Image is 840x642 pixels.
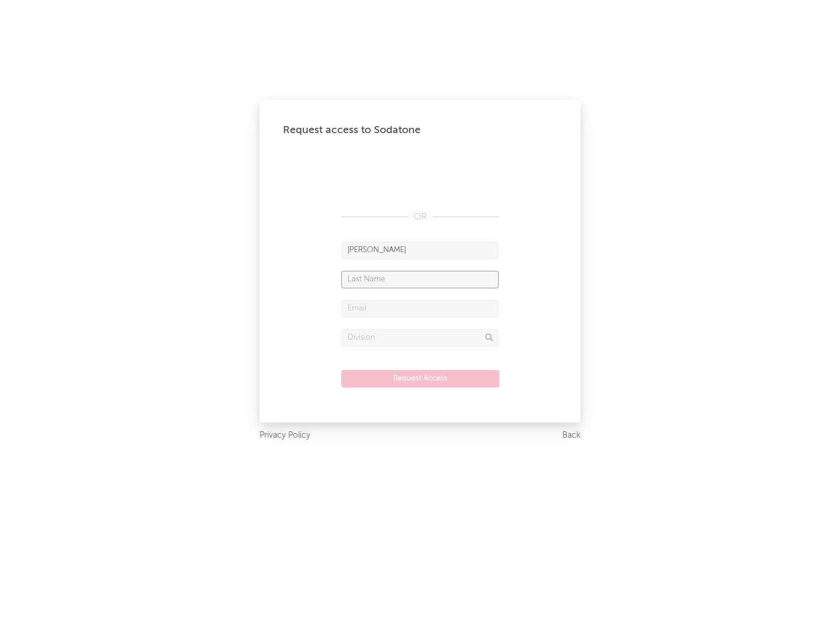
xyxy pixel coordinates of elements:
input: Email [341,300,499,317]
div: Request access to Sodatone [283,123,557,137]
div: OR [341,210,499,224]
input: Division [341,329,499,347]
button: Request Access [341,370,499,388]
a: Back [562,428,580,443]
a: Privacy Policy [260,428,310,443]
input: First Name [341,242,499,259]
input: Last Name [341,271,499,288]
